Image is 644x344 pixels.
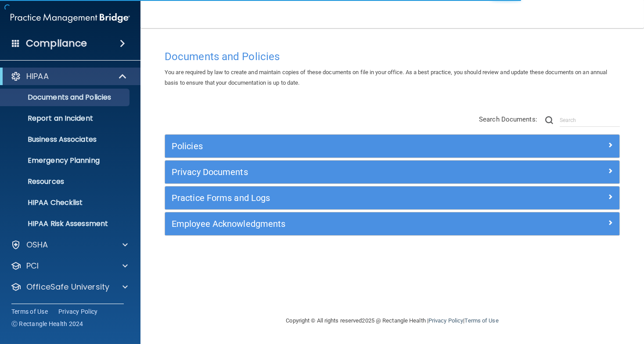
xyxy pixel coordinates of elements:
[6,156,126,165] p: Emergency Planning
[58,307,98,316] a: Privacy Policy
[172,193,499,203] h5: Practice Forms and Logs
[11,71,127,82] a: HIPAA
[6,219,126,228] p: HIPAA Risk Assessment
[172,139,613,153] a: Policies
[172,167,499,177] h5: Privacy Documents
[11,240,128,250] a: OSHA
[172,219,499,229] h5: Employee Acknowledgments
[6,114,126,123] p: Report an Incident
[560,114,620,127] input: Search
[11,307,48,316] a: Terms of Use
[165,69,607,86] span: You are required by law to create and maintain copies of these documents on file in your office. ...
[11,261,128,271] a: PCI
[11,319,83,328] span: Ⓒ Rectangle Health 2024
[172,141,499,151] h5: Policies
[172,165,613,179] a: Privacy Documents
[11,303,128,313] a: Settings
[26,240,48,250] p: OSHA
[6,93,126,102] p: Documents and Policies
[172,191,613,205] a: Practice Forms and Logs
[11,282,128,292] a: OfficeSafe University
[26,71,49,82] p: HIPAA
[6,198,126,207] p: HIPAA Checklist
[232,307,553,335] div: Copyright © All rights reserved 2025 @ Rectangle Health | |
[464,317,498,324] a: Terms of Use
[428,317,463,324] a: Privacy Policy
[26,37,87,50] h4: Compliance
[165,51,620,62] h4: Documents and Policies
[26,282,109,292] p: OfficeSafe University
[6,135,126,144] p: Business Associates
[545,116,553,124] img: ic-search.3b580494.png
[479,115,537,123] span: Search Documents:
[26,303,59,313] p: Settings
[6,177,126,186] p: Resources
[26,261,39,271] p: PCI
[172,217,613,231] a: Employee Acknowledgments
[11,9,130,27] img: PMB logo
